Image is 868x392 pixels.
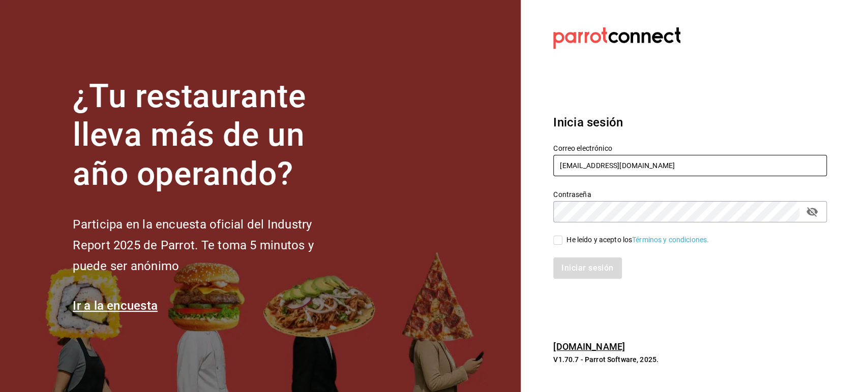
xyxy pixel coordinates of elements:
[632,236,709,244] a: Términos y condiciones.
[553,354,827,365] p: V1.70.7 - Parrot Software, 2025.
[553,341,625,352] a: [DOMAIN_NAME]
[73,214,347,276] h2: Participa en la encuesta oficial del Industry Report 2025 de Parrot. Te toma 5 minutos y puede se...
[73,77,347,194] h1: ¿Tu restaurante lleva más de un año operando?
[553,155,827,176] input: Ingresa tu correo electrónico
[73,299,158,313] a: Ir a la encuesta
[553,144,827,151] label: Correo electrónico
[553,113,827,132] h3: Inicia sesión
[803,203,821,220] button: passwordField
[553,190,827,198] label: Contraseña
[566,235,709,245] div: He leído y acepto los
